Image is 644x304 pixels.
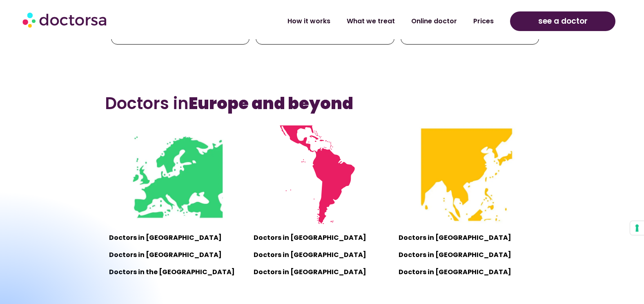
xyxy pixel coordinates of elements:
[273,125,371,224] img: Mini map of the countries where Doctorsa is available - Latin America
[403,12,465,31] a: Online doctor
[630,221,644,235] button: Your consent preferences for tracking technologies
[254,249,390,261] p: Doctors in [GEOGRAPHIC_DATA]
[105,94,539,113] h3: Doctors in
[254,266,390,278] p: Doctors in [GEOGRAPHIC_DATA]
[109,249,245,261] p: Doctors in [GEOGRAPHIC_DATA]
[465,12,502,31] a: Prices
[128,125,227,224] img: Mini map of the countries where Doctorsa is available - Europe, UK and Turkey
[254,232,390,244] p: Doctors in [GEOGRAPHIC_DATA]
[399,266,535,278] p: Doctors in [GEOGRAPHIC_DATA]
[510,11,615,31] a: see a doctor
[189,92,353,115] b: Europe and beyond
[109,232,245,244] p: Doctors in [GEOGRAPHIC_DATA]
[109,266,245,278] p: Doctors in the [GEOGRAPHIC_DATA]
[538,15,588,28] span: see a doctor
[399,232,535,244] p: Doctors in [GEOGRAPHIC_DATA]
[417,125,516,224] img: Mini map of the countries where Doctorsa is available - Southeast Asia
[399,249,535,261] p: Doctors in [GEOGRAPHIC_DATA]
[279,12,339,31] a: How it works
[169,12,502,31] nav: Menu
[339,12,403,31] a: What we treat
